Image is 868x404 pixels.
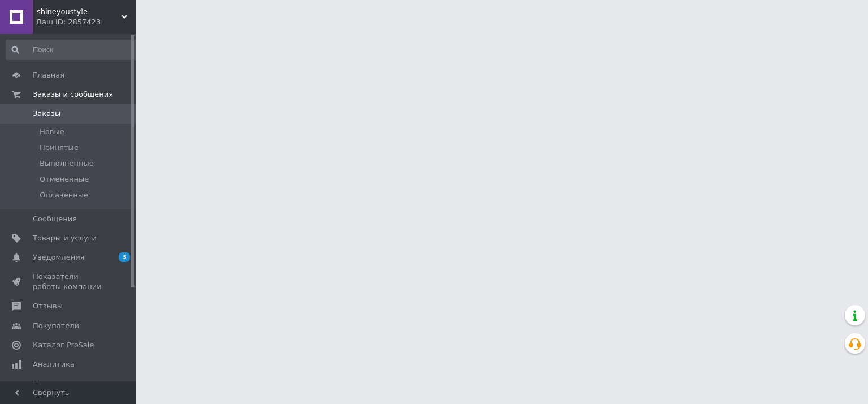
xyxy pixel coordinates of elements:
span: Отзывы [33,301,63,311]
span: Уведомления [33,252,84,263]
span: Товары и услуги [33,233,97,243]
span: Заказы [33,109,60,119]
span: Заказы и сообщения [33,89,113,100]
div: Ваш ID: 2857423 [37,17,136,27]
span: Выполненные [40,158,94,169]
span: Сообщения [33,214,77,224]
span: Каталог ProSale [33,340,94,350]
span: shineyoustyle [37,7,121,17]
span: 3 [119,252,130,262]
span: Новые [40,127,64,137]
span: Принятые [40,143,79,153]
span: Главная [33,70,64,80]
span: Показатели работы компании [33,272,105,292]
span: Покупатели [33,321,79,331]
input: Поиск [6,40,140,60]
span: Оплаченные [40,190,88,200]
span: Аналитика [33,359,75,369]
span: Инструменты вебмастера и SEO [33,379,105,399]
span: Отмененные [40,174,89,184]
